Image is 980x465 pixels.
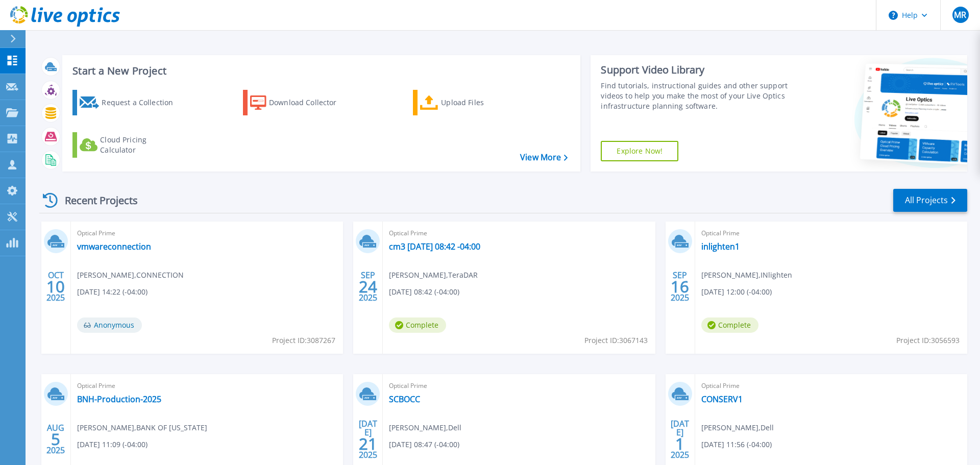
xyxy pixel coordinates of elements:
[701,422,774,433] span: [PERSON_NAME] , Dell
[389,241,480,252] a: cm3 [DATE] 08:42 -04:00
[701,394,743,404] a: CONSERV1
[46,421,65,458] div: AUG 2025
[100,135,182,155] div: Cloud Pricing Calculator
[269,92,351,113] div: Download Collector
[701,439,772,450] span: [DATE] 11:56 (-04:00)
[359,439,377,448] span: 21
[601,141,678,161] a: Explore Now!
[243,90,357,115] a: Download Collector
[359,282,377,291] span: 24
[72,65,568,77] h3: Start a New Project
[46,282,65,291] span: 10
[701,317,758,333] span: Complete
[601,63,793,77] div: Support Video Library
[389,422,461,433] span: [PERSON_NAME] , Dell
[389,439,459,450] span: [DATE] 08:47 (-04:00)
[701,228,961,239] span: Optical Prime
[72,90,186,115] a: Request a Collection
[358,268,378,305] div: SEP 2025
[389,270,478,281] span: [PERSON_NAME] , TeraDAR
[520,153,568,162] a: View More
[670,268,690,305] div: SEP 2025
[77,439,148,450] span: [DATE] 11:09 (-04:00)
[701,270,792,281] span: [PERSON_NAME] , INlighten
[46,268,65,305] div: OCT 2025
[77,286,148,298] span: [DATE] 14:22 (-04:00)
[701,380,961,391] span: Optical Prime
[584,335,648,346] span: Project ID: 3067143
[601,81,793,111] div: Find tutorials, instructional guides and other support videos to help you make the most of your L...
[671,282,689,291] span: 16
[389,317,446,333] span: Complete
[701,241,740,252] a: inlighten1
[358,421,378,458] div: [DATE] 2025
[701,286,772,298] span: [DATE] 12:00 (-04:00)
[77,317,142,333] span: Anonymous
[72,132,186,158] a: Cloud Pricing Calculator
[954,11,966,19] span: MR
[77,270,184,281] span: [PERSON_NAME] , CONNECTION
[51,435,60,444] span: 5
[77,241,151,252] a: vmwareconnection
[77,380,337,391] span: Optical Prime
[893,189,967,212] a: All Projects
[389,228,649,239] span: Optical Prime
[102,92,183,113] div: Request a Collection
[441,92,523,113] div: Upload Files
[896,335,960,346] span: Project ID: 3056593
[39,188,152,213] div: Recent Projects
[670,421,690,458] div: [DATE] 2025
[77,422,207,433] span: [PERSON_NAME] , BANK OF [US_STATE]
[389,380,649,391] span: Optical Prime
[389,286,459,298] span: [DATE] 08:42 (-04:00)
[675,439,684,448] span: 1
[389,394,420,404] a: SCBOCC
[77,228,337,239] span: Optical Prime
[413,90,527,115] a: Upload Files
[77,394,161,404] a: BNH-Production-2025
[272,335,335,346] span: Project ID: 3087267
